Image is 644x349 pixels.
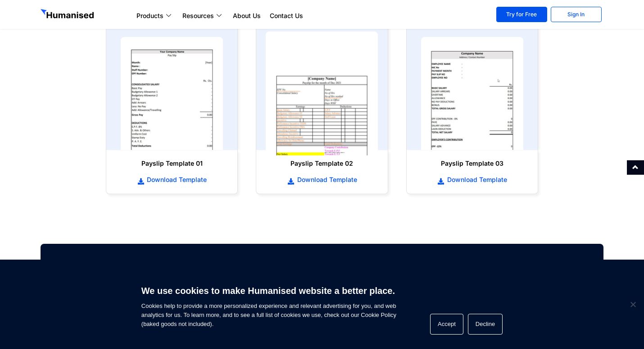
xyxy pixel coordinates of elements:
[265,175,378,185] a: Download Template
[145,175,207,184] span: Download Template
[496,7,547,22] a: Try for Free
[228,10,265,21] a: About Us
[121,37,223,150] img: payslip template
[178,10,228,21] a: Resources
[265,159,378,168] h6: Payslip Template 02
[115,159,228,168] h6: Payslip Template 01
[430,314,463,335] button: Accept
[115,175,228,185] a: Download Template
[421,37,523,150] img: payslip template
[416,175,529,185] a: Download Template
[445,175,507,184] span: Download Template
[141,284,396,297] h6: We use cookies to make Humanised website a better place.
[141,280,396,329] span: Cookies help to provide a more personalized experience and relevant advertising for you, and web ...
[551,7,602,22] a: Sign In
[628,300,637,309] span: Decline
[41,9,95,21] img: GetHumanised Logo
[132,10,178,21] a: Products
[468,314,503,335] button: Decline
[295,175,357,184] span: Download Template
[416,159,529,168] h6: Payslip Template 03
[266,32,378,156] img: payslip template
[265,10,308,21] a: Contact Us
